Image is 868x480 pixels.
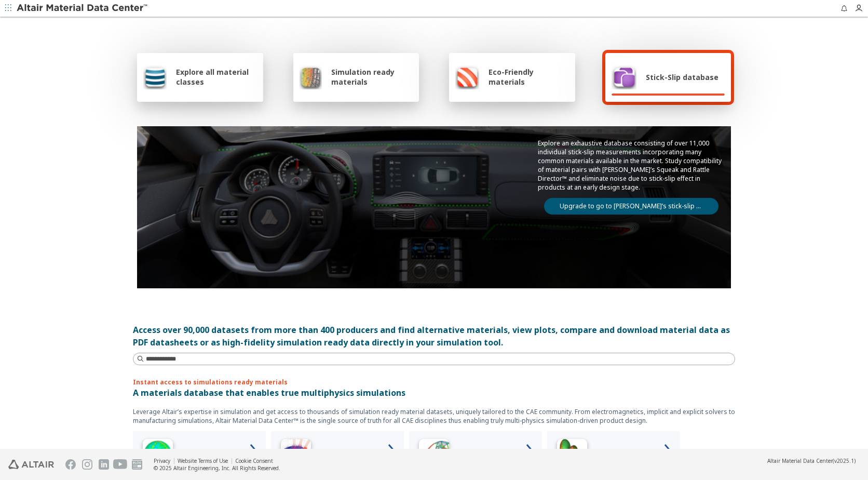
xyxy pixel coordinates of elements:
[331,67,413,87] span: Simulation ready materials
[176,67,257,87] span: Explore all material classes
[133,378,735,386] p: Instant access to simulations ready materials
[275,435,317,477] img: Low Frequency Icon
[544,198,718,215] a: Upgrade to go to [PERSON_NAME]’s stick-slip database
[767,457,833,464] span: Altair Material Data Center
[300,64,322,89] img: Simulation ready materials
[154,457,170,464] a: Privacy
[17,3,149,14] img: Altair Material Data Center
[767,457,856,464] div: (v2025.1)
[154,464,280,472] div: © 2025 Altair Engineering, Inc. All Rights Reserved.
[538,139,725,192] p: Explore an exhaustive database consisting of over 11,000 individual stick-slip measurements incor...
[8,460,54,469] img: Altair Engineering
[646,72,718,82] span: Stick-Slip database
[133,324,735,349] div: Access over 90,000 datasets from more than 400 producers and find alternative materials, view plo...
[455,64,479,89] img: Eco-Friendly materials
[133,407,735,425] p: Leverage Altair’s expertise in simulation and get access to thousands of simulation ready materia...
[143,64,167,89] img: Explore all material classes
[489,67,568,87] span: Eco-Friendly materials
[133,386,735,399] p: A materials database that enables true multiphysics simulations
[235,457,273,464] a: Cookie Consent
[413,435,455,477] img: Structural Analyses Icon
[178,457,228,464] a: Website Terms of Use
[612,64,636,89] img: Stick-Slip database
[137,435,179,477] img: High Frequency Icon
[551,435,593,477] img: Crash Analyses Icon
